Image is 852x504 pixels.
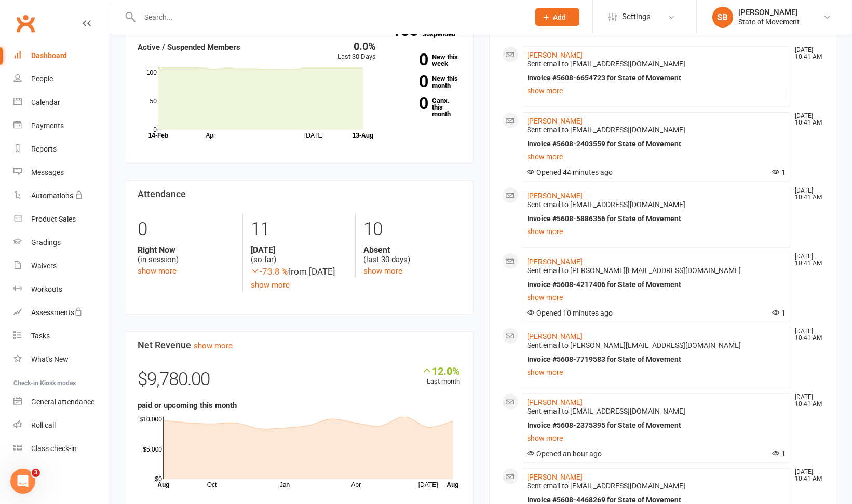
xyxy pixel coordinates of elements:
[528,214,786,223] div: Invoice #5608-5886356 for State of Movement
[13,278,110,301] a: Workouts
[535,8,579,26] button: Add
[138,214,235,245] div: 0
[12,10,38,36] a: Clubworx
[10,469,35,494] iframe: Intercom live chat
[31,444,77,453] div: Class check-in
[528,74,786,83] div: Invoice #5608-6654723 for State of Movement
[13,348,110,371] a: What's New
[422,365,461,387] div: Last month
[337,41,376,62] div: Last 30 Days
[528,149,786,164] a: show more
[553,13,566,21] span: Add
[528,473,583,481] a: [PERSON_NAME]
[31,215,76,223] div: Product Sales
[790,469,824,482] time: [DATE] 10:41 AM
[391,53,461,67] a: 0New this week
[528,280,786,289] div: Invoice #5608-4217406 for State of Movement
[13,114,110,138] a: Payments
[772,168,786,176] span: 1
[391,74,428,89] strong: 0
[13,138,110,161] a: Reports
[251,266,288,277] span: -73.8 %
[137,10,522,24] input: Search...
[13,44,110,67] a: Dashboard
[422,365,461,376] div: 12.0%
[528,84,786,98] a: show more
[31,332,50,340] div: Tasks
[738,17,800,26] div: State of Movement
[528,266,741,275] span: Sent email to [PERSON_NAME][EMAIL_ADDRESS][DOMAIN_NAME]
[138,401,237,410] strong: paid or upcoming this month
[790,253,824,267] time: [DATE] 10:41 AM
[194,341,233,350] a: show more
[622,5,651,29] span: Settings
[13,67,110,91] a: People
[528,168,613,176] span: Opened 44 minutes ago
[138,340,461,350] h3: Net Revenue
[528,290,786,305] a: show more
[13,208,110,231] a: Product Sales
[13,91,110,114] a: Calendar
[391,75,461,89] a: 0New this month
[13,161,110,184] a: Messages
[31,75,53,83] div: People
[13,231,110,254] a: Gradings
[251,265,347,279] div: from [DATE]
[528,407,686,415] span: Sent email to [EMAIL_ADDRESS][DOMAIN_NAME]
[251,214,347,245] div: 11
[13,414,110,437] a: Roll call
[251,280,290,290] a: show more
[528,51,583,59] a: [PERSON_NAME]
[31,121,64,130] div: Payments
[31,51,67,60] div: Dashboard
[528,341,741,349] span: Sent email to [PERSON_NAME][EMAIL_ADDRESS][DOMAIN_NAME]
[528,126,686,134] span: Sent email to [EMAIL_ADDRESS][DOMAIN_NAME]
[528,309,613,317] span: Opened 10 minutes ago
[31,421,56,429] div: Roll call
[391,97,461,117] a: 0Canx. this month
[31,98,60,106] div: Calendar
[528,117,583,125] a: [PERSON_NAME]
[528,365,786,379] a: show more
[363,245,460,255] strong: Absent
[31,238,61,247] div: Gradings
[790,328,824,342] time: [DATE] 10:41 AM
[251,245,347,265] div: (so far)
[363,266,402,276] a: show more
[528,257,583,266] a: [PERSON_NAME]
[528,421,786,430] div: Invoice #5608-2375395 for State of Movement
[790,47,824,60] time: [DATE] 10:41 AM
[138,43,240,52] strong: Active / Suspended Members
[738,8,800,17] div: [PERSON_NAME]
[528,140,786,148] div: Invoice #5608-2403559 for State of Movement
[138,266,177,276] a: show more
[790,394,824,407] time: [DATE] 10:41 AM
[31,145,57,153] div: Reports
[528,192,583,200] a: [PERSON_NAME]
[32,469,40,477] span: 3
[31,308,83,317] div: Assessments
[31,285,62,293] div: Workouts
[13,184,110,208] a: Automations
[31,262,57,270] div: Waivers
[772,309,786,317] span: 1
[363,245,460,265] div: (last 30 days)
[790,113,824,126] time: [DATE] 10:41 AM
[138,189,461,199] h3: Attendance
[138,245,235,255] strong: Right Now
[31,192,73,200] div: Automations
[528,431,786,445] a: show more
[13,254,110,278] a: Waivers
[528,449,602,458] span: Opened an hour ago
[528,398,583,406] a: [PERSON_NAME]
[31,355,69,363] div: What's New
[138,365,461,399] div: $9,780.00
[528,332,583,340] a: [PERSON_NAME]
[13,390,110,414] a: General attendance kiosk mode
[528,200,686,209] span: Sent email to [EMAIL_ADDRESS][DOMAIN_NAME]
[712,7,733,28] div: SB
[13,324,110,348] a: Tasks
[31,398,94,406] div: General attendance
[337,41,376,51] div: 0.0%
[528,60,686,68] span: Sent email to [EMAIL_ADDRESS][DOMAIN_NAME]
